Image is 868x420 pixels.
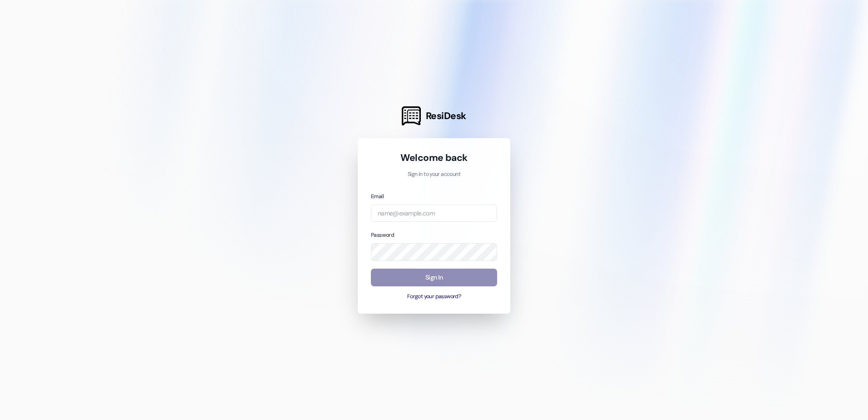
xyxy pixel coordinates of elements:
[371,170,497,179] p: Sign in to your account
[371,205,497,222] input: name@example.com
[371,269,497,286] button: Sign In
[371,151,497,164] h1: Welcome back
[371,231,394,239] label: Password
[402,106,421,125] img: ResiDesk Logo
[371,193,384,200] label: Email
[426,110,466,122] span: ResiDesk
[371,293,497,301] button: Forgot your password?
